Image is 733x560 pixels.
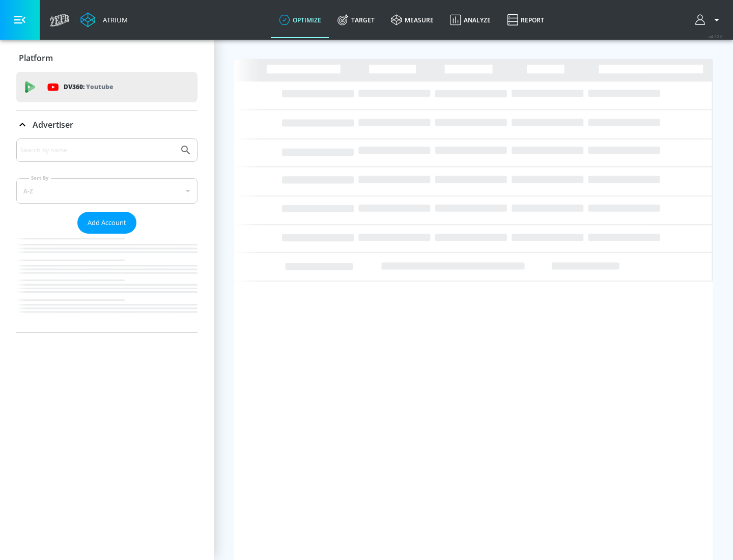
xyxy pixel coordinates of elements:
div: Atrium [99,15,128,24]
p: Youtube [86,81,113,92]
a: optimize [271,2,329,38]
a: Analyze [442,2,499,38]
p: DV360: [64,81,113,93]
span: v 4.32.0 [709,34,723,39]
div: Advertiser [16,110,198,139]
a: Target [329,2,383,38]
div: Platform [16,44,198,72]
div: DV360: Youtube [16,72,198,102]
span: Add Account [88,217,126,229]
div: A-Z [16,178,198,204]
p: Advertiser [33,119,73,130]
div: Advertiser [16,138,198,332]
a: measure [383,2,442,38]
a: Atrium [80,12,128,27]
button: Add Account [77,212,136,234]
nav: list of Advertiser [16,234,198,332]
a: Report [499,2,552,38]
p: Platform [19,52,53,64]
label: Sort By [29,175,51,181]
input: Search by name [20,144,175,157]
